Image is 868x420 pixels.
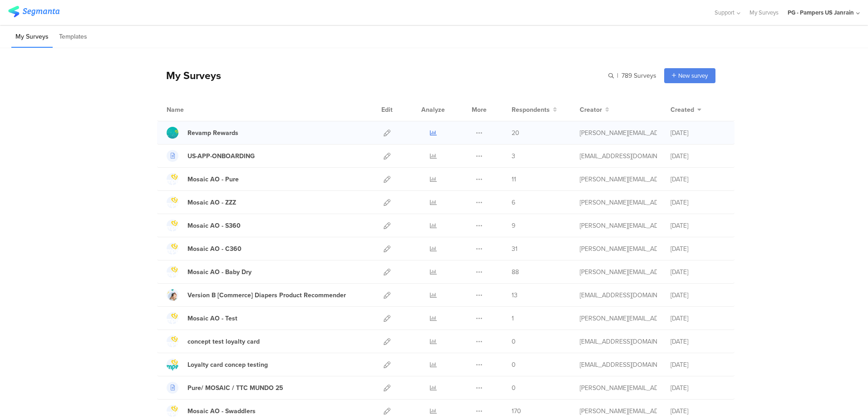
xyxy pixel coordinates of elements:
div: PG - Pampers US Janrain [788,8,854,17]
span: | [616,71,620,80]
a: Mosaic AO - C360 [167,243,242,255]
div: cardosoteixeiral.c@pg.com [580,360,657,370]
a: US-APP-ONBOARDING [167,150,255,162]
div: [DATE] [671,360,725,370]
div: [DATE] [671,221,725,230]
div: Mosaic AO - Test [187,314,237,323]
span: 31 [512,244,518,254]
div: simanski.c@pg.com [580,314,657,323]
a: Revamp Rewards [167,127,238,139]
div: [DATE] [671,267,725,277]
div: Loyalty card concep testing [187,360,268,370]
div: cardosoteixeiral.c@pg.com [580,337,657,346]
div: [DATE] [671,337,725,346]
div: trehorel.p@pg.com [580,151,657,161]
div: simanski.c@pg.com [580,198,657,207]
div: [DATE] [671,314,725,323]
span: 11 [512,175,516,184]
div: Version B [Commerce] Diapers Product Recommender [187,290,346,300]
div: Mosaic AO - C360 [187,244,242,254]
a: Mosaic AO - Baby Dry [167,266,252,278]
span: 88 [512,267,519,277]
div: US-APP-ONBOARDING [187,151,255,161]
div: simanski.c@pg.com [580,221,657,230]
button: Respondents [512,105,557,115]
span: 3 [512,151,515,161]
span: Creator [580,105,602,115]
div: Mosaic AO - Baby Dry [187,267,252,277]
div: [DATE] [671,175,725,184]
div: hougui.yh.1@pg.com [580,290,657,300]
li: My Surveys [11,26,53,48]
div: More [469,98,489,121]
div: simanski.c@pg.com [580,406,657,416]
span: 0 [512,383,516,393]
a: Version B [Commerce] Diapers Product Recommender [167,289,346,301]
span: 13 [512,290,518,300]
div: [DATE] [671,290,725,300]
div: wecker.p@pg.com [580,128,657,138]
div: Mosaic AO - ZZZ [187,198,236,207]
span: 20 [512,128,519,138]
div: My Surveys [157,68,221,83]
a: Mosaic AO - ZZZ [167,196,236,208]
div: Mosaic AO - Swaddlers [187,406,256,416]
div: simanski.c@pg.com [580,175,657,184]
img: segmanta logo [8,6,59,17]
div: Mosaic AO - Pure [187,175,239,184]
span: Respondents [512,105,550,115]
div: Mosaic AO - S360 [187,221,241,230]
a: Mosaic AO - Swaddlers [167,405,256,417]
span: 0 [512,337,516,346]
span: 1 [512,314,514,323]
span: New survey [678,71,708,80]
div: Revamp Rewards [187,128,238,138]
div: simanski.c@pg.com [580,267,657,277]
a: Loyalty card concep testing [167,359,268,370]
span: Support [715,8,735,17]
div: simanski.c@pg.com [580,244,657,254]
div: Name [167,105,221,115]
div: [DATE] [671,128,725,138]
div: [DATE] [671,383,725,393]
div: [DATE] [671,244,725,254]
div: [DATE] [671,151,725,161]
a: Mosaic AO - Test [167,312,237,324]
span: 6 [512,198,515,207]
a: concept test loyalty card [167,335,260,347]
span: 789 Surveys [621,71,656,80]
a: Mosaic AO - S360 [167,220,241,231]
div: Pure/ MOSAIC / TTC MUNDO 25 [187,383,283,393]
button: Created [671,105,701,115]
span: 170 [512,406,521,416]
span: 0 [512,360,516,370]
span: Created [671,105,694,115]
div: Analyze [419,98,447,121]
div: Edit [377,98,397,121]
div: [DATE] [671,198,725,207]
div: concept test loyalty card [187,337,260,346]
a: Pure/ MOSAIC / TTC MUNDO 25 [167,382,283,394]
li: Templates [55,26,91,48]
button: Creator [580,105,609,115]
div: [DATE] [671,406,725,416]
span: 9 [512,221,515,230]
a: Mosaic AO - Pure [167,173,239,185]
div: simanski.c@pg.com [580,383,657,393]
